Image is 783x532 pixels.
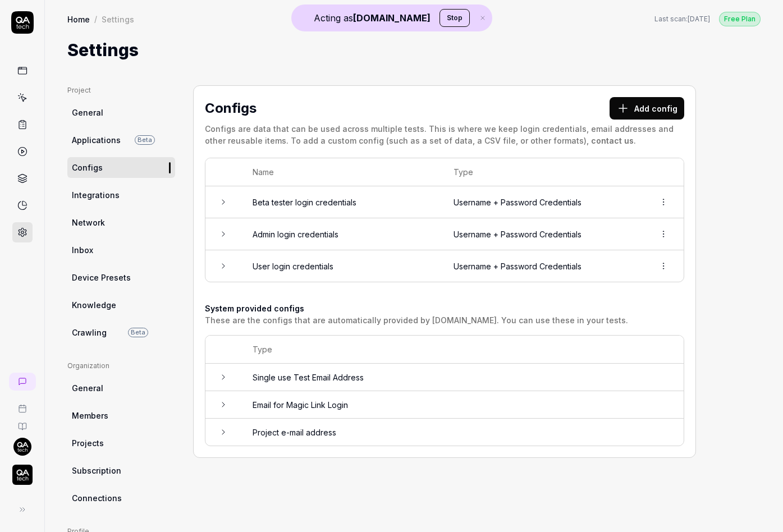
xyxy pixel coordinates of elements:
h1: Settings [67,38,139,63]
time: [DATE] [688,15,710,23]
span: Members [72,410,108,421]
span: Beta [135,135,155,145]
a: General [67,102,175,123]
span: Beta [128,328,148,337]
a: Device Presets [67,267,175,288]
a: Inbox [67,240,175,260]
span: Network [72,217,105,228]
th: Type [241,336,684,364]
img: 7ccf6c19-61ad-4a6c-8811-018b02a1b829.jpg [13,438,31,456]
h4: System provided configs [205,302,684,314]
a: Members [67,405,175,426]
a: ApplicationsBeta [67,130,175,150]
th: Name [241,158,442,186]
span: Knowledge [72,299,116,311]
button: Last scan:[DATE] [654,14,710,24]
a: Book a call with us [4,395,40,413]
span: Subscription [72,465,121,476]
div: Free Plan [719,12,761,26]
span: Projects [72,437,104,449]
td: Single use Test Email Address [241,364,684,391]
td: Project e-mail address [241,419,684,446]
div: Settings [102,13,134,25]
h2: Configs [205,98,596,118]
button: Stop [439,9,470,27]
th: Type [442,158,643,186]
a: Projects [67,433,175,453]
a: General [67,378,175,398]
td: Username + Password Credentials [442,186,643,218]
span: Crawling [72,327,107,338]
a: Network [67,212,175,233]
td: Email for Magic Link Login [241,391,684,419]
td: Username + Password Credentials [442,218,643,250]
div: Organization [67,361,175,371]
td: User login credentials [241,250,442,282]
td: Admin login credentials [241,218,442,250]
button: Free Plan [719,11,761,26]
span: Applications [72,134,121,146]
a: Subscription [67,460,175,481]
img: QA Tech Logo [12,465,33,485]
span: Configs [72,162,103,173]
a: contact us [591,136,634,145]
div: Project [67,85,175,95]
a: Connections [67,488,175,508]
span: Last scan: [654,14,710,24]
a: Knowledge [67,295,175,315]
span: General [72,107,103,118]
span: Connections [72,492,122,504]
span: General [72,382,103,394]
a: Integrations [67,185,175,205]
div: These are the configs that are automatically provided by [DOMAIN_NAME]. You can use these in your... [205,314,684,326]
td: Beta tester login credentials [241,186,442,218]
span: Inbox [72,244,93,256]
a: CrawlingBeta [67,322,175,343]
a: New conversation [9,373,36,391]
button: Add config [610,97,684,120]
a: Home [67,13,90,25]
td: Username + Password Credentials [442,250,643,282]
a: Configs [67,157,175,178]
span: Device Presets [72,272,131,283]
div: Configs are data that can be used across multiple tests. This is where we keep login credentials,... [205,123,684,146]
a: Documentation [4,413,40,431]
button: QA Tech Logo [4,456,40,487]
div: / [94,13,97,25]
span: Integrations [72,189,120,201]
